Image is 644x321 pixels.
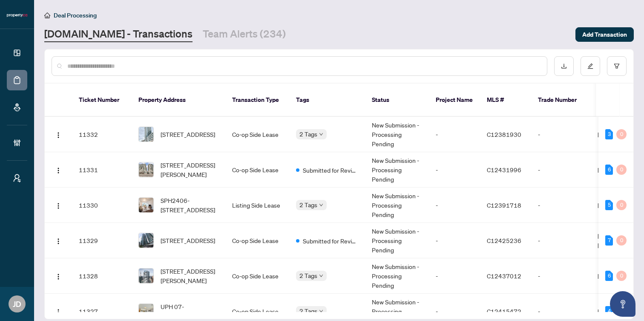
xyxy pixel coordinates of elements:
td: Listing Side Lease [225,188,289,223]
span: download [561,63,567,69]
img: Logo [55,238,62,245]
div: 0 [616,235,627,246]
span: down [319,132,323,136]
td: New Submission - Processing Pending [365,223,429,258]
div: 3 [605,129,613,139]
span: down [319,309,323,313]
span: C12415472 [487,307,521,315]
td: - [429,152,480,188]
span: Deal Processing [54,12,97,19]
img: Logo [55,167,62,174]
th: Ticket Number [72,84,132,117]
td: New Submission - Processing Pending [365,188,429,223]
button: filter [607,56,627,76]
td: 11331 [72,152,132,188]
td: - [429,258,480,294]
img: Logo [55,273,62,280]
img: thumbnail-img [139,269,153,283]
td: - [429,188,480,223]
td: - [429,223,480,258]
img: logo [7,13,27,18]
div: 6 [605,165,613,175]
img: thumbnail-img [139,162,153,177]
span: edit [587,63,593,69]
td: - [429,117,480,152]
button: Open asap [610,291,635,317]
span: down [319,274,323,278]
span: [STREET_ADDRESS] [161,130,215,139]
div: 0 [616,271,627,281]
span: 2 Tags [299,129,317,139]
span: [STREET_ADDRESS] [161,236,215,245]
a: Team Alerts (234) [203,27,286,42]
span: 2 Tags [299,306,317,316]
span: down [319,203,323,207]
td: Co-op Side Lease [225,152,289,188]
img: thumbnail-img [139,127,153,142]
td: 11330 [72,188,132,223]
img: thumbnail-img [139,304,153,318]
img: thumbnail-img [139,198,153,212]
td: - [531,188,591,223]
button: Logo [52,304,65,318]
span: UPH 07-[STREET_ADDRESS] [161,302,218,321]
button: Logo [52,163,65,176]
span: JD [13,298,21,310]
td: 11332 [72,117,132,152]
td: 11328 [72,258,132,294]
td: 11329 [72,223,132,258]
button: download [554,56,574,76]
img: Logo [55,132,62,139]
span: Add Transaction [582,28,627,41]
td: - [531,152,591,188]
img: Logo [55,202,62,209]
div: 0 [616,200,627,210]
td: New Submission - Processing Pending [365,117,429,152]
div: 0 [616,165,627,175]
td: Co-op Side Lease [225,258,289,294]
td: Co-op Side Lease [225,223,289,258]
div: 5 [605,200,613,210]
td: - [531,223,591,258]
img: thumbnail-img [139,233,153,248]
td: - [531,258,591,294]
span: [STREET_ADDRESS][PERSON_NAME] [161,266,218,285]
th: Transaction Type [225,84,289,117]
div: 0 [616,129,627,139]
span: 2 Tags [299,271,317,281]
span: filter [614,63,620,69]
button: edit [581,56,600,76]
td: New Submission - Processing Pending [365,258,429,294]
th: Tags [289,84,365,117]
span: C12425236 [487,237,521,244]
div: 6 [605,271,613,281]
span: 2 Tags [299,200,317,210]
td: New Submission - Processing Pending [365,152,429,188]
td: - [531,117,591,152]
button: Add Transaction [575,27,634,42]
button: Logo [52,234,65,247]
button: Logo [52,269,65,283]
span: SPH2406-[STREET_ADDRESS] [161,196,218,214]
span: Submitted for Review [303,165,358,175]
button: Logo [52,127,65,141]
span: [STREET_ADDRESS][PERSON_NAME] [161,160,218,179]
button: Logo [52,198,65,212]
span: C12431996 [487,166,521,174]
span: C12437012 [487,272,521,280]
img: Logo [55,309,62,315]
th: Status [365,84,429,117]
td: Co-op Side Lease [225,117,289,152]
a: [DOMAIN_NAME] - Transactions [44,27,193,42]
span: C12391718 [487,201,521,209]
div: 7 [605,235,613,246]
th: Trade Number [531,84,591,117]
span: home [44,12,50,18]
th: MLS # [480,84,531,117]
span: C12381930 [487,130,521,138]
span: Submitted for Review [303,236,358,246]
th: Project Name [429,84,480,117]
th: Property Address [132,84,225,117]
div: 4 [605,306,613,316]
span: user-switch [13,174,21,182]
